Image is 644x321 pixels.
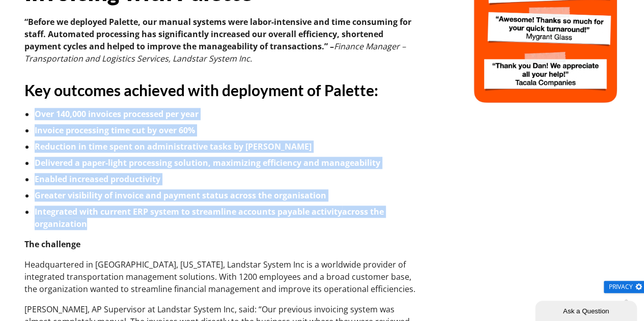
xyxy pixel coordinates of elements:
strong: The challenge [24,239,80,250]
strong: Integrated with current ERP system to streamline accounts payable activity [35,206,342,217]
strong: Key outcomes achieved with deployment of Palette: [24,81,378,99]
strong: Delivered a paper-light processing solution, maximizing efficiency and manageability [35,157,380,168]
strong: “Before we deployed Palette, our manual systems were labor-intensive and time consuming for staff... [24,16,411,52]
strong: Over 140,000 invoices processed per year [35,108,199,120]
iframe: chat widget [535,299,639,321]
strong: Reduction in time spent on administrative tasks by [PERSON_NAME] [35,141,312,152]
img: gear.png [634,282,643,291]
em: Finance Manager – Transportation and Logistics Services, Landstar System Inc. [24,41,406,64]
strong: Greater visibility of invoice and payment status across the organisation [35,190,326,201]
p: Headquartered in [GEOGRAPHIC_DATA], [US_STATE], Landstar System Inc is a worldwide provider of in... [24,258,422,295]
span: Privacy [609,284,633,289]
strong: across the organization [35,206,384,229]
strong: Enabled increased productivity [35,173,160,185]
strong: Invoice processing time cut by over 60% [35,125,195,136]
